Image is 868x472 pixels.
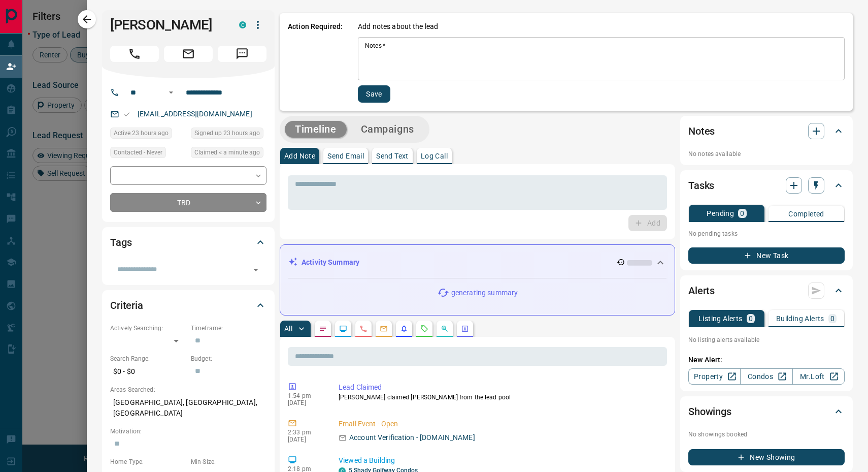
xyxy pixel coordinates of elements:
[327,152,364,160] p: Send Email
[319,325,327,333] svg: Notes
[110,427,266,436] p: Motivation:
[707,210,734,217] p: Pending
[284,152,315,160] p: Add Note
[110,354,186,363] p: Search Range:
[358,21,438,32] p: Add notes about the lead
[688,119,845,143] div: Notes
[349,432,475,443] p: Account Verification - [DOMAIN_NAME]
[421,152,448,160] p: Log Call
[688,449,845,465] button: New Showing
[776,315,824,322] p: Building Alerts
[218,46,266,62] span: Message
[461,325,469,333] svg: Agent Actions
[451,288,518,298] p: generating summary
[288,392,323,399] p: 1:54 pm
[285,121,347,138] button: Timeline
[351,121,424,138] button: Campaigns
[288,429,323,436] p: 2:33 pm
[110,324,186,333] p: Actively Searching:
[191,457,266,466] p: Min Size:
[792,368,845,385] a: Mr.Loft
[688,368,741,385] a: Property
[288,399,323,406] p: [DATE]
[114,147,162,158] span: Contacted - Never
[191,128,266,142] div: Sun Aug 17 2025
[194,147,260,158] span: Claimed < a minute ago
[400,325,408,333] svg: Listing Alerts
[110,17,224,33] h1: [PERSON_NAME]
[110,297,143,313] h2: Criteria
[110,385,266,394] p: Areas Searched:
[194,128,260,138] span: Signed up 23 hours ago
[688,355,845,365] p: New Alert:
[688,403,731,420] h2: Showings
[688,430,845,439] p: No showings booked
[110,230,266,255] div: Tags
[441,325,449,333] svg: Opportunities
[339,382,663,393] p: Lead Claimed
[688,282,715,299] h2: Alerts
[191,354,266,363] p: Budget:
[688,173,845,198] div: Tasks
[288,436,323,443] p: [DATE]
[688,226,845,241] p: No pending tasks
[740,210,744,217] p: 0
[239,21,246,28] div: condos.ca
[749,315,753,322] p: 0
[191,147,266,161] div: Mon Aug 18 2025
[688,149,845,159] p: No notes available
[339,325,347,333] svg: Lead Browsing Activity
[339,393,663,402] p: [PERSON_NAME] claimed [PERSON_NAME] from the lead pool
[339,455,663,466] p: Viewed a Building
[191,324,266,333] p: Timeframe:
[740,368,792,385] a: Condos
[830,315,834,322] p: 0
[288,21,343,103] p: Action Required:
[164,46,213,62] span: Email
[288,253,666,272] div: Activity Summary
[688,399,845,424] div: Showings
[688,247,845,264] button: New Task
[249,263,263,277] button: Open
[688,177,714,194] h2: Tasks
[110,457,186,466] p: Home Type:
[339,419,663,429] p: Email Event - Open
[165,86,177,99] button: Open
[284,325,292,332] p: All
[376,152,409,160] p: Send Text
[698,315,743,322] p: Listing Alerts
[380,325,388,333] svg: Emails
[114,128,169,138] span: Active 23 hours ago
[110,46,159,62] span: Call
[110,234,131,250] h2: Tags
[688,123,715,139] h2: Notes
[302,257,359,268] p: Activity Summary
[359,325,368,333] svg: Calls
[110,363,186,380] p: $0 - $0
[110,394,266,422] p: [GEOGRAPHIC_DATA], [GEOGRAPHIC_DATA], [GEOGRAPHIC_DATA]
[110,193,266,212] div: TBD
[138,110,252,118] a: [EMAIL_ADDRESS][DOMAIN_NAME]
[110,128,186,142] div: Sun Aug 17 2025
[358,85,390,103] button: Save
[788,210,824,217] p: Completed
[110,293,266,318] div: Criteria
[688,335,845,344] p: No listing alerts available
[688,278,845,303] div: Alerts
[123,111,130,118] svg: Email Valid
[420,325,428,333] svg: Requests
